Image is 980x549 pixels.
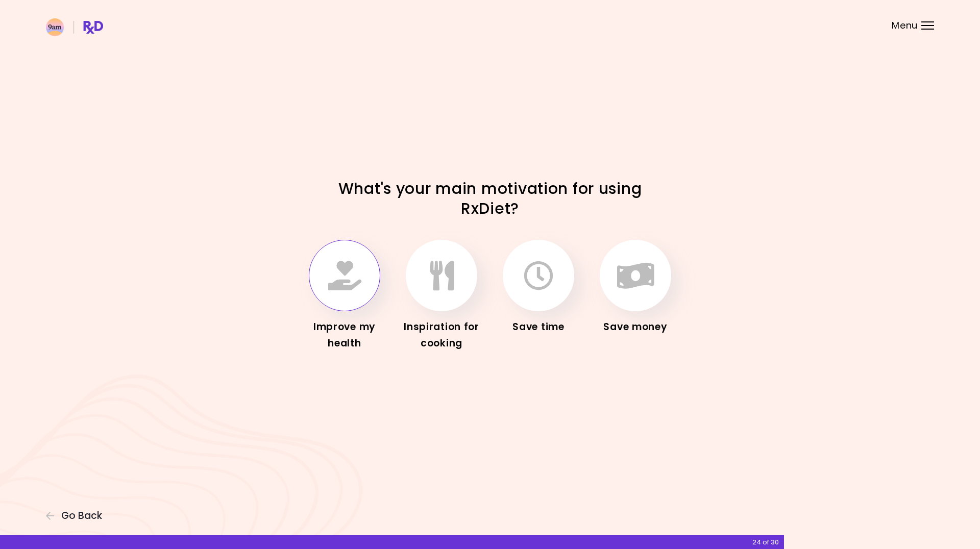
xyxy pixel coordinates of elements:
[61,510,102,521] span: Go Back
[311,179,669,218] h1: What's your main motivation for using RxDiet?
[46,510,107,521] button: Go Back
[595,319,676,335] div: Save money
[304,319,385,352] div: Improve my health
[892,21,918,30] span: Menu
[401,319,482,352] div: Inspiration for cooking
[46,18,103,36] img: RxDiet
[498,319,579,335] div: Save time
